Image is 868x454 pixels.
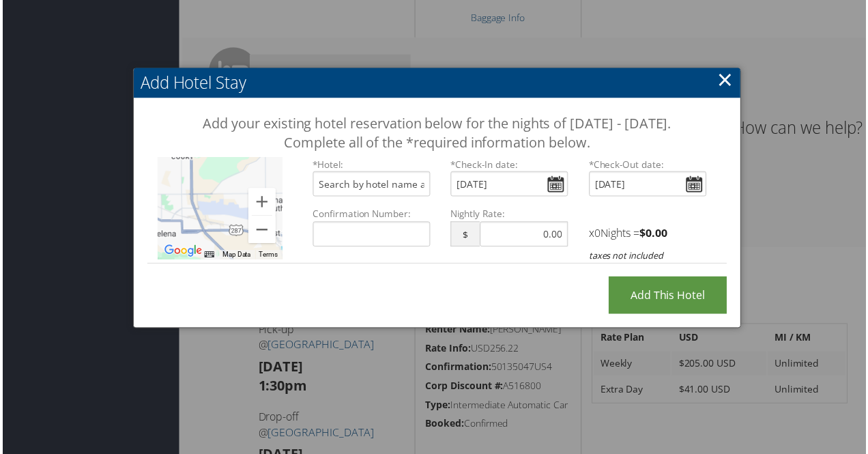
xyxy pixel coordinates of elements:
[221,251,250,261] button: Map Data
[641,227,669,242] strong: $
[247,217,274,244] button: Zoom out
[450,223,480,248] span: $
[480,223,568,248] input: 0.00
[590,251,665,263] i: taxes not included
[180,115,694,153] h3: Add your existing hotel reservation below for the nights of [DATE] - [DATE]. Complete all of the ...
[132,68,742,98] h2: Add Hotel Stay
[450,158,568,172] label: Check-In date:
[450,208,568,222] label: Nightly Rate:
[719,66,734,94] a: ×
[312,172,430,197] input: Search by hotel name and/or address
[312,208,430,222] label: Confirmation Number:
[647,227,669,242] span: 0.00
[258,252,277,259] a: Terms (opens in new tab)
[159,243,204,261] img: Google
[159,243,204,261] a: Open this area in Google Maps (opens a new window)
[203,251,212,261] button: Keyboard shortcuts
[312,158,430,172] label: *Hotel:
[590,227,708,242] h4: x Nights =
[590,158,708,172] label: Check-Out date:
[247,189,274,216] button: Zoom in
[609,278,728,315] input: Add this Hotel
[595,227,601,242] span: 0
